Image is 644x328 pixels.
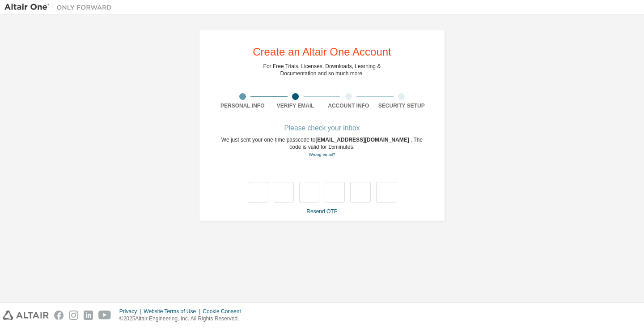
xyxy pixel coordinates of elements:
[315,137,411,143] span: [EMAIL_ADDRESS][DOMAIN_NAME]
[269,102,322,109] div: Verify Email
[263,63,381,77] div: For Free Trials, Licenses, Downloads, Learning & Documentation and so much more.
[119,315,246,323] p: © 2025 Altair Engineering, Inc. All Rights Reserved.
[98,311,111,320] img: youtube.svg
[203,308,246,315] div: Cookie Consent
[3,311,49,320] img: altair_logo.svg
[216,125,428,131] div: Please check your inbox
[54,311,64,320] img: facebook.svg
[216,102,269,109] div: Personal Info
[253,47,391,57] div: Create an Altair One Account
[84,311,93,320] img: linkedin.svg
[306,208,337,215] a: Resend OTP
[119,308,144,315] div: Privacy
[144,308,203,315] div: Website Terms of Use
[309,152,335,157] a: Go back to the registration form
[322,102,375,109] div: Account Info
[69,311,78,320] img: instagram.svg
[375,102,428,109] div: Security Setup
[4,3,116,12] img: Altair One
[216,136,428,158] div: We just sent your one-time passcode to . The code is valid for 15 minutes.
